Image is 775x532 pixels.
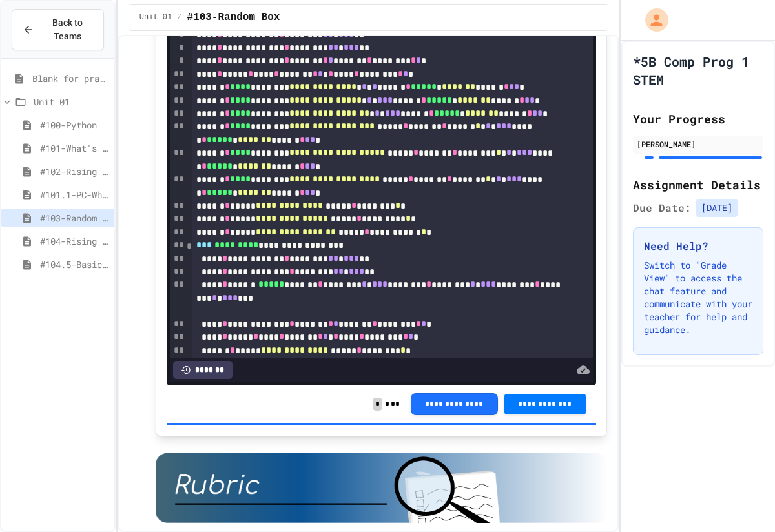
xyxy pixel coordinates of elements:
[40,234,109,248] span: #104-Rising Sun Plus
[40,165,109,178] span: #102-Rising Sun
[40,118,109,132] span: #100-Python
[40,141,109,155] span: #101-What's This ??
[139,12,172,23] span: Unit 01
[632,5,672,35] div: My Account
[633,52,763,88] h1: *5B Comp Prog 1 STEM
[633,176,763,194] h2: Assignment Details
[42,16,93,43] span: Back to Teams
[633,200,691,216] span: Due Date:
[187,10,280,25] span: #103-Random Box
[32,72,109,85] span: Blank for practice
[40,188,109,201] span: #101.1-PC-Where am I?
[177,12,181,23] span: /
[637,138,759,150] div: [PERSON_NAME]
[633,110,763,128] h2: Your Progress
[644,238,752,254] h3: Need Help?
[34,95,109,108] span: Unit 01
[40,258,109,271] span: #104.5-Basic Graphics Review
[40,211,109,225] span: #103-Random Box
[12,9,104,50] button: Back to Teams
[644,259,752,336] p: Switch to "Grade View" to access the chat feature and communicate with your teacher for help and ...
[696,199,738,217] span: [DATE]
